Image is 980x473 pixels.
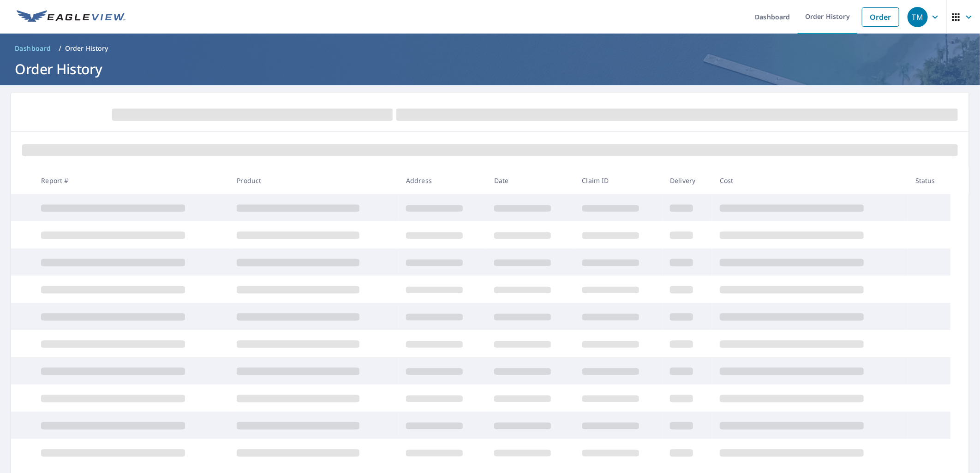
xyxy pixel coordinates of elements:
[59,43,61,54] li: /
[712,167,908,194] th: Cost
[575,167,663,194] th: Claim ID
[15,44,51,53] span: Dashboard
[229,167,399,194] th: Product
[663,167,712,194] th: Delivery
[65,44,108,53] p: Order History
[11,41,969,56] nav: breadcrumb
[487,167,575,194] th: Date
[399,167,487,194] th: Address
[34,167,229,194] th: Report #
[17,10,125,24] img: EV Logo
[862,7,899,27] a: Order
[11,41,55,56] a: Dashboard
[11,59,969,78] h1: Order History
[908,167,950,194] th: Status
[908,7,928,27] div: TM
